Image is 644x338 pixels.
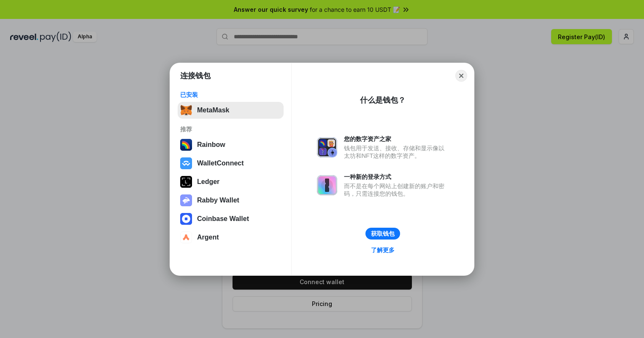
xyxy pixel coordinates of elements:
img: svg+xml,%3Csvg%20xmlns%3D%22http%3A%2F%2Fwww.w3.org%2F2000%2Fsvg%22%20width%3D%2228%22%20height%3... [180,176,192,188]
button: Coinbase Wallet [178,210,284,227]
img: svg+xml,%3Csvg%20width%3D%2228%22%20height%3D%2228%22%20viewBox%3D%220%200%2028%2028%22%20fill%3D... [180,213,192,225]
h1: 连接钱包 [180,71,211,81]
img: svg+xml,%3Csvg%20xmlns%3D%22http%3A%2F%2Fwww.w3.org%2F2000%2Fsvg%22%20fill%3D%22none%22%20viewBox... [317,175,337,195]
button: MetaMask [178,102,284,119]
img: svg+xml,%3Csvg%20width%3D%2228%22%20height%3D%2228%22%20viewBox%3D%220%200%2028%2028%22%20fill%3D... [180,157,192,169]
div: Rabby Wallet [197,197,239,204]
img: svg+xml,%3Csvg%20xmlns%3D%22http%3A%2F%2Fwww.w3.org%2F2000%2Fsvg%22%20fill%3D%22none%22%20viewBox... [317,137,337,157]
img: svg+xml,%3Csvg%20width%3D%22120%22%20height%3D%22120%22%20viewBox%3D%220%200%20120%20120%22%20fil... [180,139,192,151]
div: Coinbase Wallet [197,215,249,223]
button: 获取钱包 [365,228,400,240]
button: Ledger [178,173,284,190]
div: WalletConnect [197,160,244,167]
div: 了解更多 [371,246,395,254]
div: 推荐 [180,125,281,133]
img: svg+xml,%3Csvg%20fill%3D%22none%22%20height%3D%2233%22%20viewBox%3D%220%200%2035%2033%22%20width%... [180,104,192,116]
div: 您的数字资产之家 [344,135,449,143]
div: Rainbow [197,141,225,149]
button: WalletConnect [178,155,284,172]
img: svg+xml,%3Csvg%20xmlns%3D%22http%3A%2F%2Fwww.w3.org%2F2000%2Fsvg%22%20fill%3D%22none%22%20viewBox... [180,194,192,206]
div: 而不是在每个网站上创建新的账户和密码，只需连接您的钱包。 [344,182,449,197]
div: MetaMask [197,106,229,114]
div: Argent [197,234,219,241]
div: 一种新的登录方式 [344,173,449,181]
a: 了解更多 [366,245,400,255]
div: 什么是钱包？ [360,95,406,105]
div: 钱包用于发送、接收、存储和显示像以太坊和NFT这样的数字资产。 [344,144,449,160]
button: Rabby Wallet [178,192,284,209]
div: 已安装 [180,91,281,98]
button: Close [455,70,467,82]
div: 获取钱包 [371,230,395,237]
div: Ledger [197,178,219,186]
img: svg+xml,%3Csvg%20width%3D%2228%22%20height%3D%2228%22%20viewBox%3D%220%200%2028%2028%22%20fill%3D... [180,232,192,243]
button: Argent [178,229,284,246]
button: Rainbow [178,136,284,153]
